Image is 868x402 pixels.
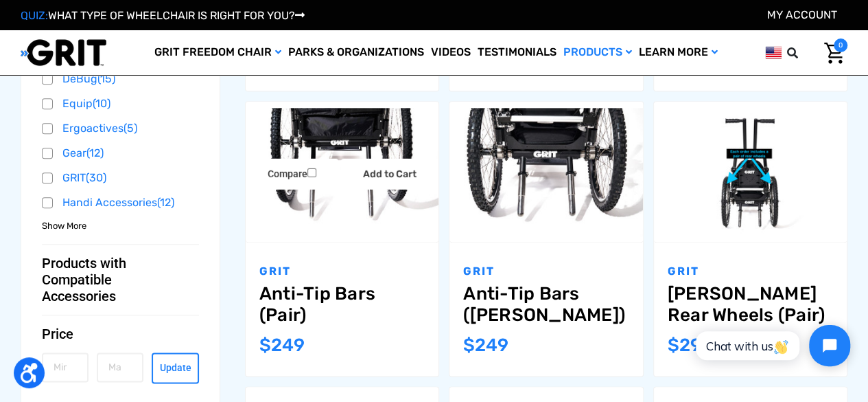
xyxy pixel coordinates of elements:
a: Parks & Organizations [285,30,427,75]
span: (5) [124,122,137,135]
a: Cart with 0 items [814,38,847,67]
span: Show More [42,219,86,233]
span: Products with Compatible Accessories [42,255,188,304]
span: (15) [97,72,115,85]
a: GRIT Jr. Rear Wheels (Pair),$299.00 [668,283,833,326]
a: Equip(10) [42,93,199,114]
p: GRIT [668,263,833,280]
input: Search [793,38,814,67]
input: Compare [307,168,316,177]
iframe: Tidio Chat [681,313,862,378]
input: Max. [97,353,143,382]
img: GRIT All-Terrain Wheelchair and Mobility Equipment [21,38,106,67]
a: Testimonials [474,30,560,75]
input: Min. [42,353,89,382]
a: Gear(12) [42,143,199,164]
a: Ergoactives(5) [42,118,199,139]
span: (12) [86,146,104,159]
img: Cart [824,43,844,64]
img: GRIT Anti-Tip Bars: back of GRIT Freedom Chair with anti-tip balance sticks pair installed at rea... [246,108,438,236]
a: Products [560,30,635,75]
img: us.png [765,44,782,61]
p: GRIT [259,263,425,280]
label: Compare [246,159,338,190]
a: Account [767,8,837,21]
span: (10) [93,97,110,110]
a: GRIT Jr. Rear Wheels (Pair),$299.00 [654,102,847,242]
span: Price [42,326,73,342]
p: GRIT [463,263,629,280]
a: DeBug(15) [42,69,199,89]
span: (12) [157,196,174,209]
button: Products with Compatible Accessories [42,255,199,304]
a: QUIZ:WHAT TYPE OF WHEELCHAIR IS RIGHT FOR YOU? [21,9,305,22]
a: Anti-Tip Bars (Pair),$249.00 [246,102,438,242]
a: Show More [42,219,86,232]
button: Update [152,353,198,383]
a: Learn More [635,30,721,75]
img: GRIT Jr. Rear Wheels (Pair) [654,108,847,236]
a: Anti-Tip Bars (Pair),$249.00 [259,283,425,326]
span: QUIZ: [21,9,48,22]
span: $299 [668,335,712,356]
span: (30) [86,171,106,184]
span: $249 [259,335,305,356]
a: Anti-Tip Bars (GRIT Jr.),$249.00 [449,102,642,242]
a: GRIT Freedom Chair [151,30,285,75]
a: Videos [427,30,474,75]
button: Price [42,326,199,342]
a: Add to Cart [341,159,438,190]
img: GRIT Anti-Tip Bars GRIT Junior: anti-tip balance sticks pair installed at rear of off road wheelc... [449,108,642,236]
a: GRIT(30) [42,168,199,188]
a: Handi Accessories(12) [42,192,199,213]
span: $249 [463,335,508,356]
a: Anti-Tip Bars (GRIT Jr.),$249.00 [463,283,629,326]
span: 0 [834,38,847,52]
